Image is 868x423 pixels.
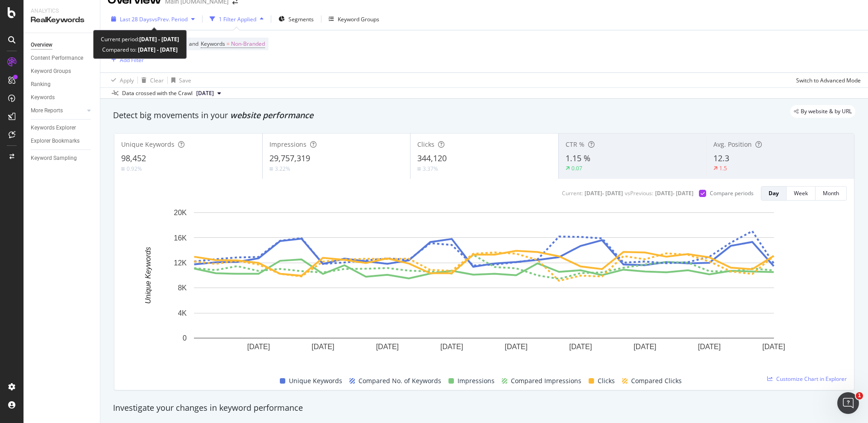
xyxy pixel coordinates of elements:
[458,375,495,386] span: Impressions
[31,7,93,15] div: Analytics
[31,80,94,89] a: Ranking
[247,343,270,351] text: [DATE]
[440,343,463,351] text: [DATE]
[31,154,77,163] div: Keyword Sampling
[569,343,592,351] text: [DATE]
[562,189,583,197] div: Current:
[174,209,187,216] text: 20K
[174,234,187,241] text: 16K
[713,140,752,149] span: Avg. Position
[269,140,307,149] span: Impressions
[794,189,808,197] div: Week
[698,343,721,351] text: [DATE]
[571,164,582,172] div: 0.07
[31,93,94,102] a: Keywords
[31,136,80,146] div: Explorer Bookmarks
[31,15,93,25] div: RealKeywords
[120,77,134,84] div: Apply
[816,186,847,201] button: Month
[120,15,152,23] span: Last 28 Days
[288,15,314,23] span: Segments
[178,284,187,292] text: 8K
[417,168,421,170] img: Equal
[511,375,581,386] span: Compared Impressions
[122,89,193,97] div: Data crossed with the Crawl
[137,46,178,53] b: [DATE] - [DATE]
[269,168,273,170] img: Equal
[31,67,71,76] div: Keyword Groups
[144,247,152,303] text: Unique Keywords
[108,73,134,87] button: Apply
[769,189,779,197] div: Day
[31,40,52,50] div: Overview
[179,77,191,84] div: Save
[102,44,178,55] div: Compared to:
[311,343,334,351] text: [DATE]
[713,153,729,163] span: 12.3
[631,375,682,386] span: Compared Clicks
[625,189,653,197] div: vs Previous :
[710,189,754,197] div: Compare periods
[101,34,179,44] div: Current period:
[762,343,785,351] text: [DATE]
[655,189,693,197] div: [DATE] - [DATE]
[787,186,816,201] button: Week
[269,153,310,163] span: 29,757,319
[31,53,94,63] a: Content Performance
[505,343,528,351] text: [DATE]
[121,168,125,170] img: Equal
[823,189,839,197] div: Month
[120,56,144,64] div: Add Filter
[127,165,142,173] div: 0.92%
[31,80,51,89] div: Ranking
[801,109,852,114] span: By website & by URL
[275,12,317,26] button: Segments
[585,189,623,197] div: [DATE] - [DATE]
[856,392,863,399] span: 1
[790,105,855,118] div: legacy label
[417,153,447,163] span: 344,120
[31,67,94,76] a: Keyword Groups
[31,123,94,133] a: Keywords Explorer
[31,53,83,63] div: Content Performance
[138,73,164,87] button: Clear
[289,375,342,386] span: Unique Keywords
[231,38,265,50] span: Non-Branded
[359,375,441,386] span: Compared No. of Keywords
[31,93,55,102] div: Keywords
[196,89,214,97] span: 2025 Aug. 10th
[219,15,256,23] div: 1 Filter Applied
[183,334,187,342] text: 0
[776,375,847,383] span: Customize Chart in Explorer
[226,40,230,48] span: =
[193,88,225,99] button: [DATE]
[178,309,187,317] text: 4K
[376,343,399,351] text: [DATE]
[139,35,179,43] b: [DATE] - [DATE]
[150,77,164,84] div: Clear
[31,123,76,133] div: Keywords Explorer
[837,392,859,414] iframe: Intercom live chat
[122,208,847,365] svg: A chart.
[121,140,175,149] span: Unique Keywords
[113,402,855,414] div: Investigate your changes in keyword performance
[168,73,191,87] button: Save
[201,40,225,48] span: Keywords
[275,165,290,173] div: 3.22%
[598,375,615,386] span: Clicks
[338,15,379,23] div: Keyword Groups
[719,164,727,172] div: 1.5
[767,375,847,383] a: Customize Chart in Explorer
[174,259,187,267] text: 12K
[423,165,438,173] div: 3.37%
[761,186,787,201] button: Day
[417,140,434,149] span: Clicks
[325,12,383,26] button: Keyword Groups
[189,40,198,48] span: and
[206,12,267,26] button: 1 Filter Applied
[108,54,144,65] button: Add Filter
[566,140,585,149] span: CTR %
[566,153,590,163] span: 1.15 %
[108,12,198,26] button: Last 28 DaysvsPrev. Period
